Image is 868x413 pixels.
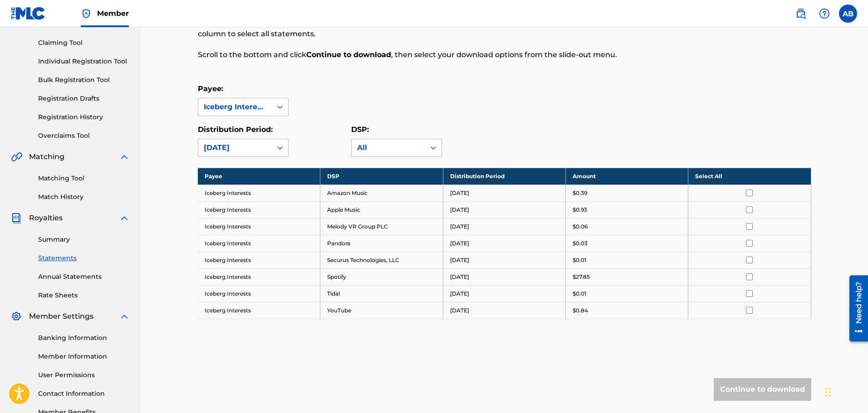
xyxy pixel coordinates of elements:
[198,49,670,60] p: Scroll to the bottom and click , then select your download options from the slide-out menu.
[38,57,130,66] a: Individual Registration Tool
[11,213,22,224] img: Royalties
[204,102,266,112] div: Iceberg Interests
[204,142,266,153] div: [DATE]
[38,131,130,141] a: Overclaims Tool
[573,206,587,214] p: $0.93
[443,285,565,302] td: [DATE]
[38,291,130,300] a: Rate Sheets
[823,369,868,413] iframe: Chat Widget
[351,125,369,134] label: DSP:
[198,252,320,268] td: Iceberg Interests
[198,84,223,93] label: Payee:
[11,311,22,322] img: Member Settings
[839,5,857,23] div: User Menu
[38,272,130,282] a: Annual Statements
[443,218,565,235] td: [DATE]
[573,223,588,231] p: $0.06
[198,18,670,39] p: In the Select column, check the box(es) for any statements you would like to download or click at...
[11,7,46,20] img: MLC Logo
[320,201,443,218] td: Apple Music
[38,370,130,380] a: User Permissions
[320,185,443,201] td: Amazon Music
[198,218,320,235] td: Iceberg Interests
[29,213,63,224] span: Royalties
[198,268,320,285] td: Iceberg Interests
[198,235,320,252] td: Iceberg Interests
[198,125,273,134] label: Distribution Period:
[443,168,565,185] th: Distribution Period
[38,94,130,103] a: Registration Drafts
[443,185,565,201] td: [DATE]
[443,235,565,252] td: [DATE]
[38,192,130,202] a: Match History
[320,302,443,319] td: YouTube
[119,151,130,162] img: expand
[306,50,391,59] strong: Continue to download
[320,168,443,185] th: DSP
[97,8,129,19] span: Member
[573,189,587,197] p: $0.39
[29,151,64,162] span: Matching
[119,213,130,224] img: expand
[443,201,565,218] td: [DATE]
[565,168,688,185] th: Amount
[198,302,320,319] td: Iceberg Interests
[792,5,810,23] a: Public Search
[573,306,588,315] p: $0.84
[819,8,830,19] img: help
[38,352,130,361] a: Member Information
[198,168,320,185] th: Payee
[688,168,811,185] th: Select All
[573,290,586,298] p: $0.01
[38,38,130,48] a: Claiming Tool
[320,235,443,252] td: Pandora
[38,174,130,183] a: Matching Tool
[38,333,130,343] a: Banking Information
[81,8,92,19] img: Top Rightsholder
[11,151,22,162] img: Matching
[38,112,130,122] a: Registration History
[795,8,806,19] img: search
[843,272,868,345] iframe: Resource Center
[357,142,420,153] div: All
[38,389,130,398] a: Contact Information
[443,302,565,319] td: [DATE]
[443,268,565,285] td: [DATE]
[825,379,831,406] div: Drag
[38,253,130,263] a: Statements
[198,185,320,201] td: Iceberg Interests
[198,285,320,302] td: Iceberg Interests
[119,311,130,322] img: expand
[320,252,443,268] td: Securus Technologies, LLC
[573,256,586,264] p: $0.01
[320,268,443,285] td: Spotify
[29,311,93,322] span: Member Settings
[815,5,834,23] div: Help
[38,75,130,85] a: Bulk Registration Tool
[573,273,590,281] p: $27.85
[320,285,443,302] td: Tidal
[320,218,443,235] td: Melody VR Group PLC
[443,252,565,268] td: [DATE]
[573,239,588,248] p: $0.03
[198,201,320,218] td: Iceberg Interests
[38,235,130,244] a: Summary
